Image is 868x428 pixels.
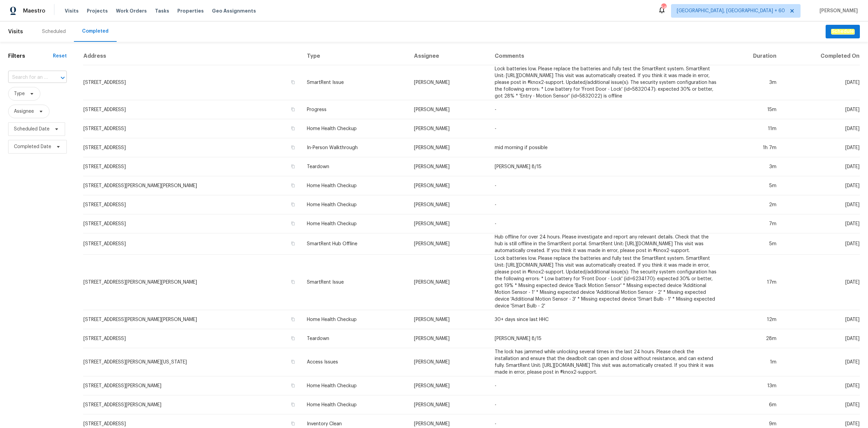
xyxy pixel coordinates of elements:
td: 3m [723,65,782,100]
td: [PERSON_NAME] [409,329,489,348]
td: [PERSON_NAME] [409,195,489,214]
button: Copy Address [290,279,296,285]
td: 5m [723,233,782,255]
td: [PERSON_NAME] [409,138,489,157]
span: Projects [87,7,108,14]
td: 28m [723,329,782,348]
td: [STREET_ADDRESS] [83,214,301,233]
div: Completed [82,28,108,35]
td: [DATE] [782,176,860,195]
td: [PERSON_NAME] 8/15 [489,329,722,348]
td: [DATE] [782,65,860,100]
td: [STREET_ADDRESS][PERSON_NAME][PERSON_NAME] [83,255,301,310]
td: 12m [723,310,782,329]
td: [PERSON_NAME] [409,376,489,395]
td: - [489,119,722,138]
button: Copy Address [290,359,296,365]
th: Assignee [409,47,489,65]
td: [DATE] [782,157,860,176]
td: [DATE] [782,119,860,138]
td: [PERSON_NAME] [409,157,489,176]
td: [PERSON_NAME] [409,348,489,376]
td: 6m [723,395,782,414]
td: Lock batteries low. Please replace the batteries and fully test the SmartRent system. SmartRent U... [489,255,722,310]
td: [DATE] [782,395,860,414]
td: [PERSON_NAME] [409,65,489,100]
td: 17m [723,255,782,310]
span: [GEOGRAPHIC_DATA], [GEOGRAPHIC_DATA] + 60 [677,7,785,14]
td: [DATE] [782,255,860,310]
td: 5m [723,176,782,195]
span: Visits [65,7,79,14]
div: Reset [53,53,67,59]
h1: Filters [8,53,53,59]
td: Teardown [301,157,409,176]
input: Search for an address... [8,72,48,83]
td: 3m [723,157,782,176]
th: Type [301,47,409,65]
button: Copy Address [290,335,296,341]
td: Home Health Checkup [301,119,409,138]
td: SmartRent Issue [301,255,409,310]
td: - [489,176,722,195]
span: Scheduled Date [14,126,50,132]
td: Home Health Checkup [301,195,409,214]
th: Address [83,47,301,65]
span: Maestro [23,7,45,14]
button: Copy Address [290,201,296,208]
td: 11m [723,119,782,138]
th: Completed On [782,47,860,65]
td: [PERSON_NAME] [409,310,489,329]
td: The lock has jammed while unlocking several times in the last 24 hours. Please check the installa... [489,348,722,376]
button: Copy Address [290,240,296,247]
td: [DATE] [782,376,860,395]
td: [PERSON_NAME] [409,119,489,138]
button: Copy Address [290,79,296,85]
td: [PERSON_NAME] [409,176,489,195]
td: Teardown [301,329,409,348]
td: Access Issues [301,348,409,376]
span: [PERSON_NAME] [817,7,858,14]
td: In-Person Walkthrough [301,138,409,157]
td: [STREET_ADDRESS][PERSON_NAME] [83,395,301,414]
button: Copy Address [290,182,296,189]
span: Geo Assignments [212,7,256,14]
span: Properties [177,7,204,14]
td: 15m [723,100,782,119]
td: [STREET_ADDRESS] [83,233,301,255]
td: 1h 7m [723,138,782,157]
button: Copy Address [290,106,296,112]
td: Lock batteries low. Please replace the batteries and fully test the SmartRent system. SmartRent U... [489,65,722,100]
td: SmartRent Hub Offline [301,233,409,255]
th: Duration [723,47,782,65]
button: Copy Address [290,316,296,322]
span: Work Orders [116,7,147,14]
td: [STREET_ADDRESS] [83,100,301,119]
td: [PERSON_NAME] [409,100,489,119]
span: Type [14,90,25,97]
td: Progress [301,100,409,119]
td: [STREET_ADDRESS][PERSON_NAME][US_STATE] [83,348,301,376]
button: Open [58,73,67,83]
td: - [489,395,722,414]
td: Hub offline for over 24 hours. Please investigate and report any relevant details. Check that the... [489,233,722,255]
button: Copy Address [290,421,296,427]
td: - [489,100,722,119]
span: Completed Date [14,143,51,150]
button: Copy Address [290,163,296,170]
td: [STREET_ADDRESS] [83,195,301,214]
td: SmartRent Issue [301,65,409,100]
td: [STREET_ADDRESS] [83,329,301,348]
td: - [489,376,722,395]
td: [STREET_ADDRESS] [83,138,301,157]
td: [DATE] [782,348,860,376]
td: Home Health Checkup [301,176,409,195]
td: 2m [723,195,782,214]
td: [STREET_ADDRESS][PERSON_NAME] [83,376,301,395]
td: - [489,195,722,214]
td: Home Health Checkup [301,376,409,395]
td: [DATE] [782,329,860,348]
td: 7m [723,214,782,233]
td: [STREET_ADDRESS][PERSON_NAME][PERSON_NAME] [83,310,301,329]
em: Schedule [831,29,854,34]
